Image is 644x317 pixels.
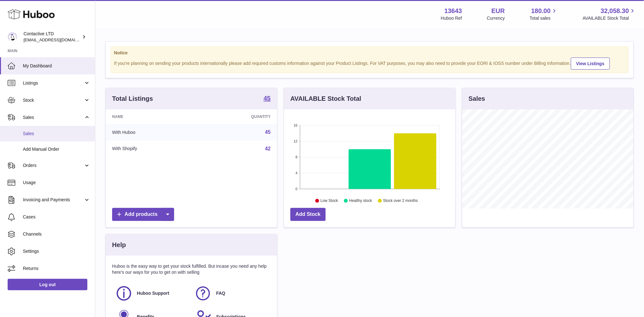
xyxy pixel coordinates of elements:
[294,139,297,143] text: 12
[441,15,462,21] div: Huboo Ref
[583,7,636,21] a: 32,058.30 AVAILABLE Stock Total
[23,97,84,103] span: Stock
[265,129,271,135] a: 45
[487,15,505,21] div: Currency
[112,241,126,249] h3: Help
[265,146,271,151] a: 42
[469,94,485,103] h3: Sales
[290,94,361,103] h3: AVAILABLE Stock Total
[264,95,271,103] a: 45
[531,7,551,15] span: 180.00
[23,180,90,186] span: Usage
[530,7,558,21] a: 180.00 Total sales
[23,146,90,152] span: Add Manual Order
[8,32,17,42] img: soul@SOWLhome.com
[349,199,372,203] text: Healthy stock
[114,50,625,56] strong: Notice
[23,162,84,169] span: Orders
[23,248,90,254] span: Settings
[23,80,84,86] span: Listings
[23,114,84,121] span: Sales
[383,199,418,203] text: Stock over 2 months
[137,290,169,296] span: Huboo Support
[264,95,271,101] strong: 45
[112,94,153,103] h3: Total Listings
[216,290,225,296] span: FAQ
[295,171,297,175] text: 4
[23,231,90,237] span: Channels
[23,197,84,203] span: Invoicing and Payments
[23,131,90,137] span: Sales
[295,187,297,191] text: 0
[491,7,505,15] strong: EUR
[321,199,338,203] text: Low Stock
[583,15,636,21] span: AVAILABLE Stock Total
[8,279,87,290] a: Log out
[112,208,174,221] a: Add products
[294,123,297,127] text: 16
[112,263,271,275] p: Huboo is the easy way to get your stock fulfilled. But incase you need any help here's our ways f...
[106,141,198,157] td: With Shopify
[290,208,326,221] a: Add Stock
[194,285,267,302] a: FAQ
[23,214,90,220] span: Cases
[530,15,558,21] span: Total sales
[295,155,297,159] text: 8
[601,7,629,15] span: 32,058.30
[198,109,277,124] th: Quantity
[24,31,81,43] div: Contactive LTD
[24,37,93,42] span: [EMAIL_ADDRESS][DOMAIN_NAME]
[115,285,188,302] a: Huboo Support
[23,265,90,272] span: Returns
[106,124,198,141] td: With Huboo
[106,109,198,124] th: Name
[444,7,462,15] strong: 13643
[23,63,90,69] span: My Dashboard
[571,58,610,70] a: View Listings
[114,57,625,70] div: If you're planning on sending your products internationally please add required customs informati...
